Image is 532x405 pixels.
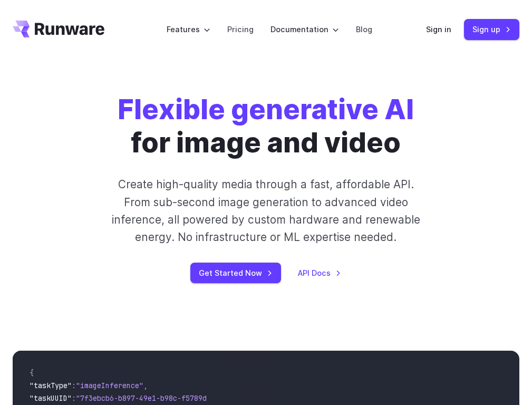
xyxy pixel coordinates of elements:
[143,381,148,390] span: ,
[13,21,104,37] a: Go to /
[464,19,519,40] a: Sign up
[298,267,341,279] a: API Docs
[30,381,72,390] span: "taskType"
[356,23,372,35] a: Blog
[190,263,281,283] a: Get Started Now
[30,368,34,378] span: {
[167,23,210,35] label: Features
[426,23,451,35] a: Sign in
[76,381,143,390] span: "imageInference"
[227,23,254,35] a: Pricing
[118,92,414,126] strong: Flexible generative AI
[270,23,339,35] label: Documentation
[118,93,414,159] h1: for image and video
[104,176,428,246] p: Create high-quality media through a fast, affordable API. From sub-second image generation to adv...
[30,393,72,403] span: "taskUUID"
[72,393,76,403] span: :
[72,381,76,390] span: :
[76,393,236,403] span: "7f3ebcb6-b897-49e1-b98c-f5789d2d40d7"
